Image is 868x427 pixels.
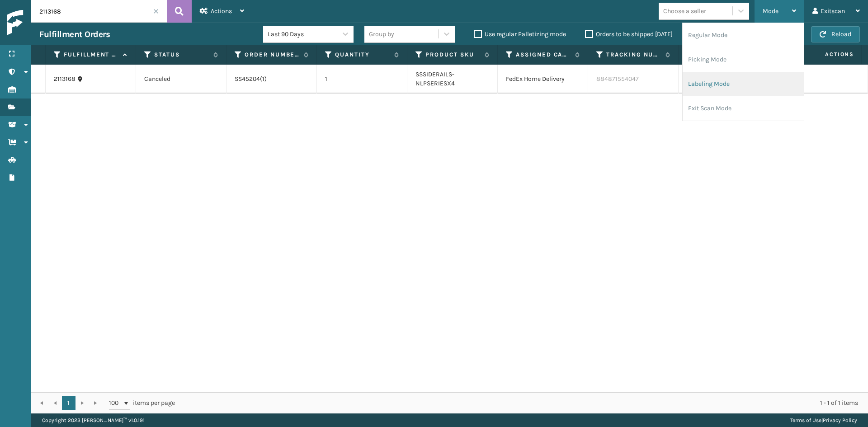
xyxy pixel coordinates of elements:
[369,29,394,39] div: Group by
[474,30,566,38] label: Use regular Palletizing mode
[245,51,299,59] label: Order Number
[679,65,769,94] td: -
[596,75,639,83] a: 884871554047
[62,396,75,410] a: 1
[268,29,338,39] div: Last 90 Days
[109,396,175,410] span: items per page
[226,65,317,94] td: SS45204(1)
[498,65,588,94] td: FedEx Home Delivery
[39,29,110,40] h3: Fulfillment Orders
[683,23,804,47] li: Regular Mode
[606,51,661,59] label: Tracking Number
[425,51,480,59] label: Product SKU
[790,417,821,423] a: Terms of Use
[763,7,778,15] span: Mode
[585,30,673,38] label: Orders to be shipped [DATE]
[109,399,123,408] span: 100
[64,51,118,59] label: Fulfillment Order Id
[683,96,804,121] li: Exit Scan Mode
[317,65,407,94] td: 1
[683,72,804,96] li: Labeling Mode
[516,51,571,59] label: Assigned Carrier Service
[811,26,860,42] button: Reload
[335,51,390,59] label: Quantity
[54,75,75,84] a: 2113168
[136,65,226,94] td: Canceled
[7,10,88,36] img: logo
[42,413,145,427] p: Copyright 2023 [PERSON_NAME]™ v 1.0.191
[683,47,804,72] li: Picking Mode
[154,51,209,59] label: Status
[663,6,706,16] div: Choose a seller
[188,399,858,408] div: 1 - 1 of 1 items
[211,7,232,15] span: Actions
[797,47,859,62] span: Actions
[415,70,455,87] a: SSSIDERAILS-NLPSERIESX4
[823,417,857,423] a: Privacy Policy
[790,413,857,427] div: |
